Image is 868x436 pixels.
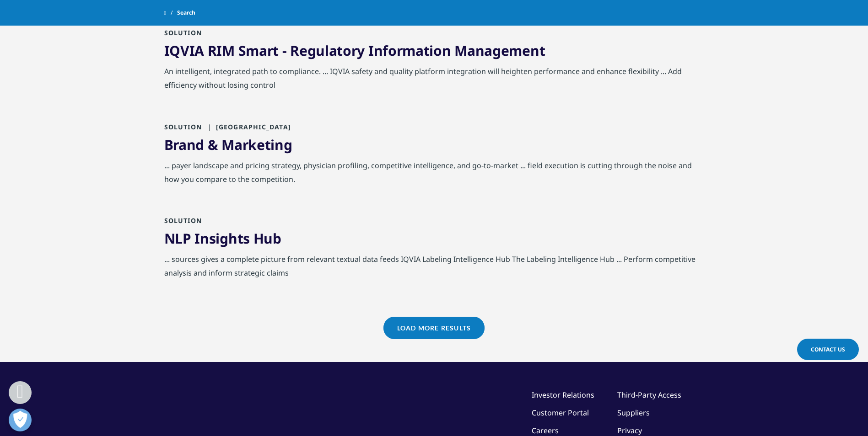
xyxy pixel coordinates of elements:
[164,216,202,225] span: Solution
[164,159,704,191] div: ... payer landscape and pricing strategy, physician profiling, competitive intelligence, and go-t...
[164,122,202,131] span: Solution
[164,135,292,154] a: Brand & Marketing
[164,41,545,60] a: IQVIA RIM Smart - Regulatory Information Management
[797,339,859,360] a: Contact Us
[811,346,845,353] span: Contact Us
[532,390,594,400] a: Investor Relations
[177,5,195,21] span: Search
[164,64,704,96] div: An intelligent, integrated path to compliance. ... IQVIA safety and quality platform integration ...
[164,229,281,248] a: NLP Insights Hub
[383,317,485,339] a: Load More Results
[617,425,642,436] a: Privacy
[164,252,704,284] div: ... sources gives a complete picture from relevant textual data feeds IQVIA Labeling Intelligence...
[617,408,650,418] a: Suppliers
[9,409,32,431] button: Open Preferences
[532,408,589,418] a: Customer Portal
[617,390,681,400] a: Third-Party Access
[532,425,559,436] a: Careers
[204,122,291,131] span: [GEOGRAPHIC_DATA]
[164,28,202,37] span: Solution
